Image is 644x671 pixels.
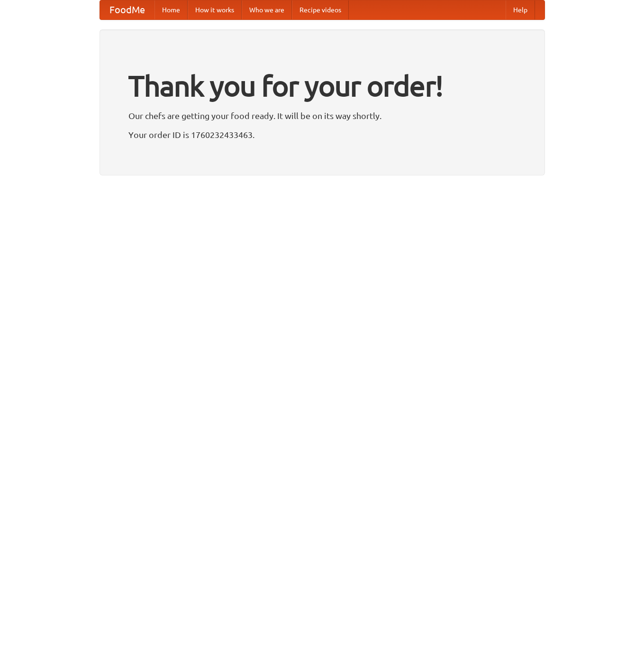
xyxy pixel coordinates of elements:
a: Home [154,0,188,19]
a: Recipe videos [292,0,349,19]
p: Your order ID is 1760232433463. [128,128,516,142]
h1: Thank you for your order! [128,63,516,109]
a: Help [506,0,535,19]
a: Who we are [242,0,292,19]
p: Our chefs are getting your food ready. It will be on its way shortly. [128,109,516,123]
a: FoodMe [100,0,154,19]
a: How it works [188,0,242,19]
